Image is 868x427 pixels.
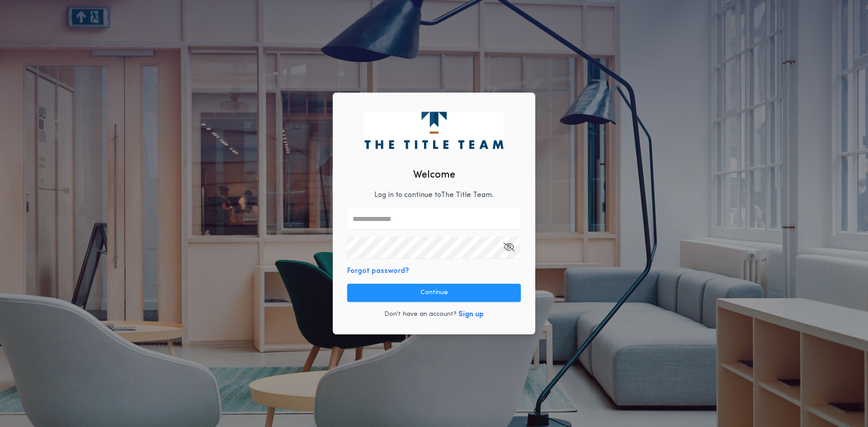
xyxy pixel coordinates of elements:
p: Don't have an account? [384,310,457,319]
p: Log in to continue to The Title Team . [374,190,494,201]
img: logo [364,112,503,149]
button: Forgot password? [347,266,409,277]
button: Continue [347,284,521,302]
button: Sign up [458,309,484,320]
h2: Welcome [413,168,455,183]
